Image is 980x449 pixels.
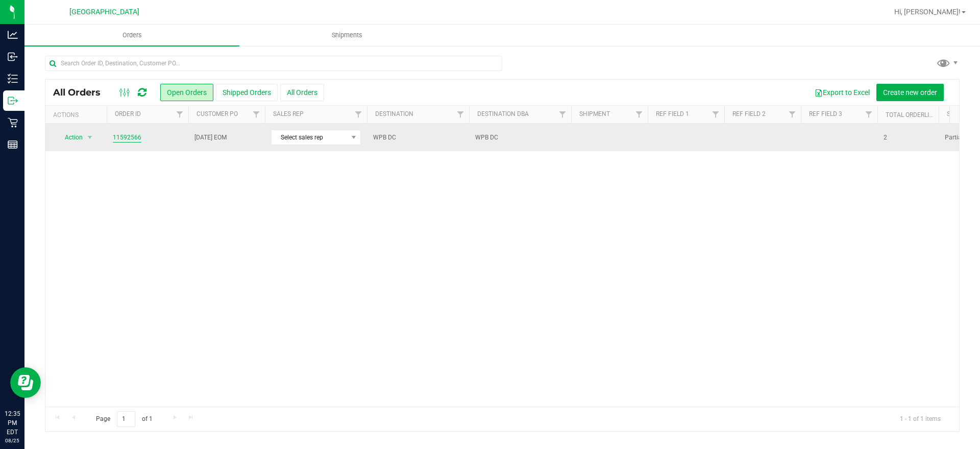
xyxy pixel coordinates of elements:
span: [GEOGRAPHIC_DATA] [69,8,139,16]
a: Order ID [115,110,141,117]
div: Actions [53,111,103,119]
a: Filter [631,106,648,123]
inline-svg: Reports [8,139,18,150]
input: Search Order ID, Destination, Customer PO... [45,56,502,71]
iframe: Resource center [10,367,41,398]
a: Filter [248,106,265,123]
a: Status [947,110,969,117]
a: Ref Field 3 [809,110,842,117]
span: 1 - 1 of 1 items [892,411,949,427]
inline-svg: Inbound [8,52,18,62]
a: Shipments [239,25,454,46]
button: Shipped Orders [216,84,278,101]
span: Create new order [883,88,937,97]
a: Ref Field 2 [732,110,766,117]
button: Export to Excel [808,84,876,101]
span: Select sales rep [272,130,348,145]
a: Sales Rep [273,110,304,117]
a: Filter [452,106,469,123]
span: WPB DC [373,133,463,143]
span: Orders [109,31,156,40]
button: Create new order [876,84,944,101]
a: Total Orderlines [886,111,941,119]
span: [DATE] EOM [194,133,259,143]
input: 1 [117,411,135,427]
a: Filter [784,106,801,123]
a: Ref Field 1 [656,110,689,117]
p: 08/25 [5,437,20,444]
a: Filter [554,106,571,123]
button: All Orders [280,84,324,101]
a: Filter [350,106,367,123]
inline-svg: Analytics [8,30,18,40]
inline-svg: Inventory [8,74,18,84]
span: 2 [884,133,887,143]
span: Page of 1 [87,411,161,427]
a: Customer PO [197,110,238,117]
a: Filter [171,106,188,123]
a: Orders [24,25,239,46]
span: Shipments [318,31,376,40]
a: Filter [861,106,877,123]
span: WPB DC [475,133,565,143]
a: Filter [707,106,724,123]
a: Destination [375,110,413,117]
button: Open Orders [160,84,213,101]
p: 12:35 PM EDT [5,409,20,437]
inline-svg: Outbound [8,96,18,106]
span: select [84,130,96,145]
span: Hi, [PERSON_NAME]! [894,8,961,16]
span: Action [56,130,83,145]
inline-svg: Retail [8,117,18,128]
a: Destination DBA [477,110,529,117]
a: 11592566 [113,133,141,143]
a: Shipment [579,110,610,117]
span: All Orders [53,87,111,98]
